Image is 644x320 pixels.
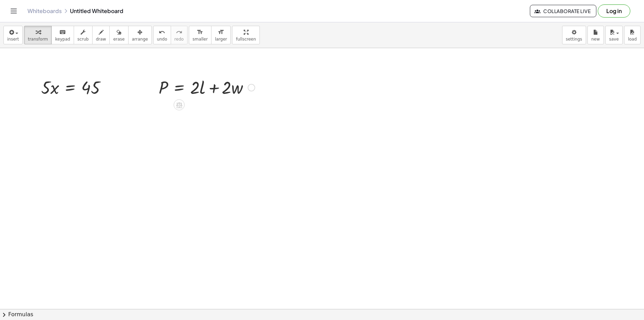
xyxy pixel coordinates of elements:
[193,37,208,42] span: smaller
[609,37,619,42] span: save
[132,37,148,42] span: arrange
[128,26,152,44] button: arrange
[587,26,604,44] button: new
[113,37,124,42] span: erase
[218,28,224,36] i: format_size
[24,26,52,44] button: transform
[628,37,637,42] span: load
[27,8,62,14] a: Whiteboards
[562,26,586,44] button: settings
[598,4,630,18] button: Log in
[159,28,165,36] i: undo
[174,99,185,110] div: Apply the same math to both sides of the equation
[536,8,591,14] span: Collaborate Live
[197,28,203,36] i: format_size
[109,26,128,44] button: erase
[51,26,74,44] button: keyboardkeypad
[189,26,211,44] button: format_sizesmaller
[7,37,19,42] span: insert
[211,26,231,44] button: format_sizelarger
[236,37,256,42] span: fullscreen
[59,28,66,36] i: keyboard
[96,37,106,42] span: draw
[171,26,187,44] button: redoredo
[530,5,596,17] button: Collaborate Live
[92,26,110,44] button: draw
[624,26,641,44] button: load
[74,26,93,44] button: scrub
[157,37,167,42] span: undo
[605,26,623,44] button: save
[176,28,182,36] i: redo
[3,26,23,44] button: insert
[77,37,89,42] span: scrub
[232,26,259,44] button: fullscreen
[566,37,582,42] span: settings
[591,37,600,42] span: new
[55,37,70,42] span: keypad
[174,37,184,42] span: redo
[215,37,227,42] span: larger
[8,5,19,16] button: Toggle navigation
[153,26,171,44] button: undoundo
[28,37,48,42] span: transform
